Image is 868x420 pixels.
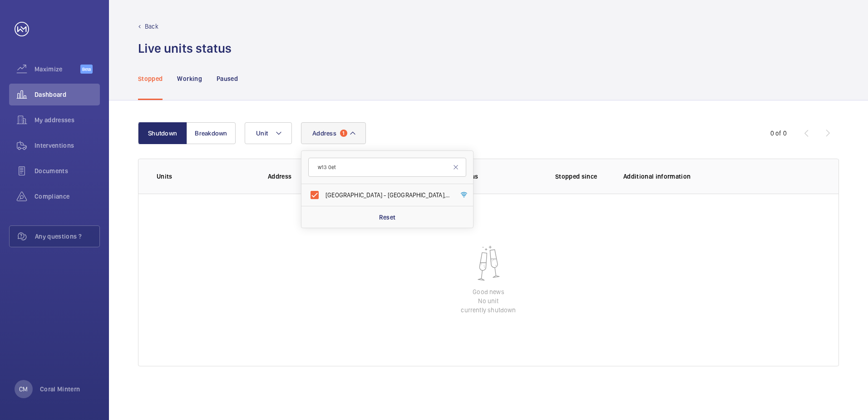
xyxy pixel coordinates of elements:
[35,141,100,150] span: Interventions
[268,172,397,181] p: Address
[177,74,202,83] p: Working
[325,190,450,200] span: [GEOGRAPHIC_DATA] - [GEOGRAPHIC_DATA], [GEOGRAPHIC_DATA]
[770,129,787,138] div: 0 of 0
[187,122,236,144] button: Breakdown
[555,172,609,181] p: Stopped since
[138,122,187,144] button: Shutdown
[138,74,163,83] p: Stopped
[40,385,80,394] p: Coral Mintern
[19,385,28,394] p: CM
[35,115,100,125] span: My addresses
[35,232,99,241] span: Any questions ?
[35,65,80,74] span: Maximize
[308,158,466,177] input: Search by address
[245,122,292,144] button: Unit
[217,74,238,83] p: Paused
[157,172,253,181] p: Units
[340,130,347,137] span: 1
[256,130,268,137] span: Unit
[138,40,232,57] h1: Live units status
[623,172,820,181] p: Additional information
[301,122,366,144] button: Address1
[312,130,336,137] span: Address
[35,192,100,201] span: Compliance
[461,287,516,315] p: Good news No unit currently shutdown
[35,166,100,175] span: Documents
[379,213,396,222] p: Reset
[80,65,93,74] span: Beta
[145,22,158,31] p: Back
[35,90,100,99] span: Dashboard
